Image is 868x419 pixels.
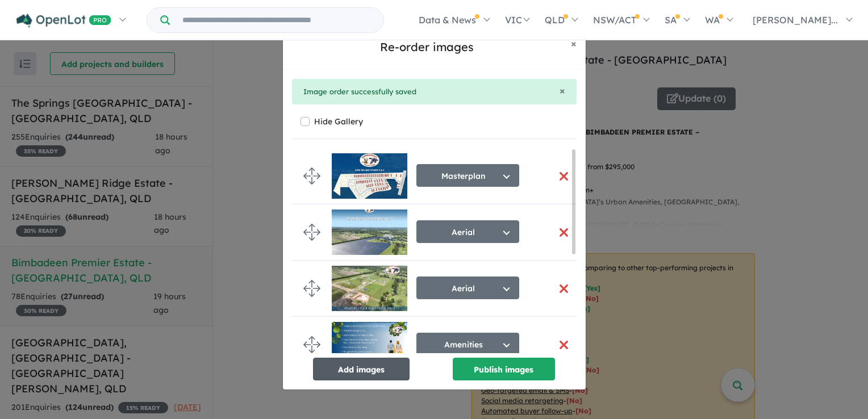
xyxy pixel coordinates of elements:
img: drag.svg [303,224,320,241]
input: Try estate name, suburb, builder or developer [172,8,381,32]
div: Image order successfully saved [292,79,577,105]
img: Bimbadeen%20Premier%20Estate%20-%20St%20Helens___1739938588.jpg [332,266,407,311]
button: Masterplan [416,164,519,187]
img: drag.svg [303,280,320,297]
img: drag.svg [303,167,320,185]
span: × [571,37,577,50]
label: Hide Gallery [314,114,363,129]
button: Aerial [416,276,519,299]
button: Add images [313,358,410,380]
button: Publish images [453,358,555,380]
img: Openlot PRO Logo White [16,14,111,28]
span: × [560,84,565,97]
button: Close [560,86,565,96]
span: [PERSON_NAME]... [753,14,838,26]
img: Bimbadeen%20Premier%20Estate%20-%20St%20Helens___1750032234.jpg [332,209,407,255]
img: drag.svg [303,336,320,353]
img: Bimbadeen%20Premier%20Estate%20-%20St%20Helens___1760320869.jpg [332,153,407,199]
button: Aerial [416,220,519,243]
img: Bimbadeen%20Premier%20Estate%20-%20St%20Helens___1730760818.jpg [332,322,407,367]
h5: Re-order images [292,39,562,56]
button: Amenities [416,333,519,355]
